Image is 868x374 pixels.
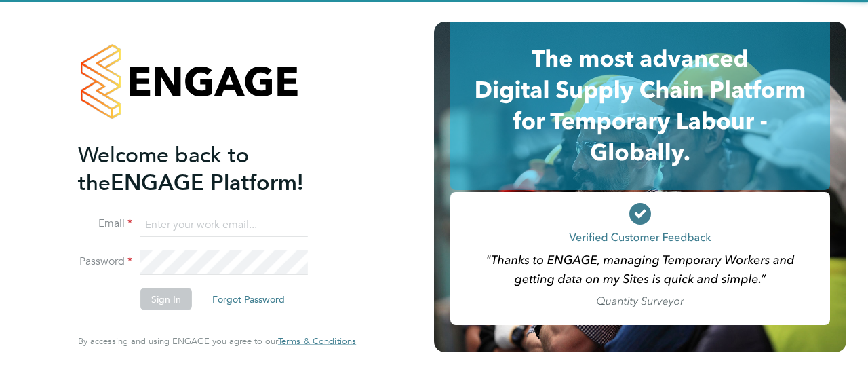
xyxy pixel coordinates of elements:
[140,288,192,310] button: Sign In
[78,141,342,196] h2: ENGAGE Platform!
[140,212,308,237] input: Enter your work email...
[78,255,132,269] label: Password
[201,288,296,310] button: Forgot Password
[78,217,132,231] label: Email
[78,141,249,195] span: Welcome back to the
[78,335,356,347] span: By accessing and using ENGAGE you agree to our
[278,335,356,347] span: Terms & Conditions
[278,336,356,347] a: Terms & Conditions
